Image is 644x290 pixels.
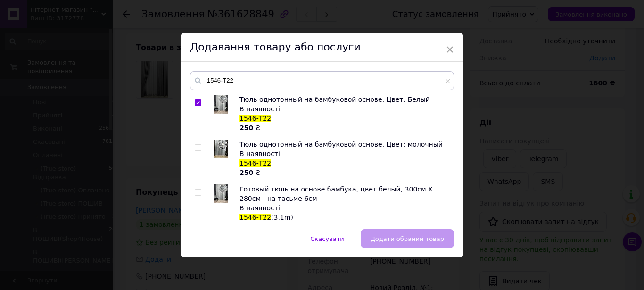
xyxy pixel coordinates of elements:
span: × [446,41,454,58]
img: Тюль однотонный на бамбуковой основе. Цвет: молочный [214,140,228,158]
div: В наявності [239,203,449,213]
div: ₴ [239,123,449,133]
div: ₴ [239,168,449,177]
span: (3.1m) [271,214,293,221]
img: Готовый тюль на основе бамбука, цвет белый, 300см Х 280см - на тасьме 6см [214,184,228,203]
b: 250 [239,169,253,176]
img: Тюль однотонный на бамбуковой основе. Цвет: Белый [214,95,228,114]
input: Пошук за товарами та послугами [190,71,454,90]
span: Скасувати [310,235,344,242]
div: Додавання товару або послуги [181,33,463,62]
span: Готовый тюль на основе бамбука, цвет белый, 300см Х 280см - на тасьме 6см [239,185,433,202]
b: 250 [239,124,253,132]
div: В наявності [239,149,449,158]
span: 1546-T22 [239,159,271,167]
span: Тюль однотонный на бамбуковой основе. Цвет: Белый [239,96,430,103]
button: Скасувати [300,229,354,248]
span: Тюль однотонный на бамбуковой основе. Цвет: молочный [239,141,443,148]
span: 1546-T22 [239,214,271,221]
span: 1546-T22 [239,115,271,122]
div: В наявності [239,104,449,114]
